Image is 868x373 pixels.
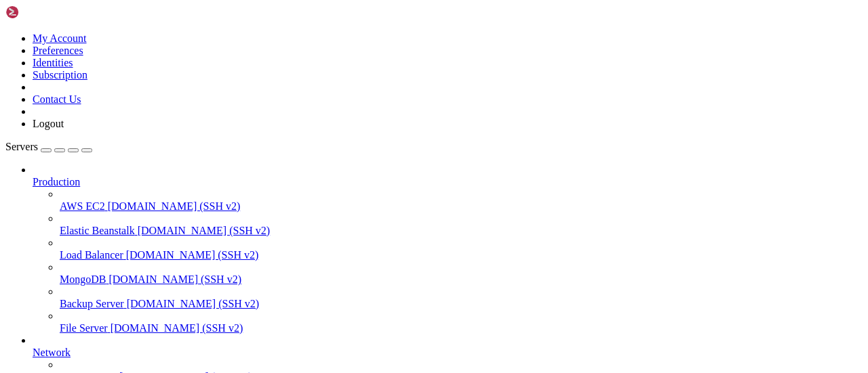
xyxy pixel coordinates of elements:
span: [DOMAIN_NAME] (SSH v2) [138,225,271,236]
a: Elastic Beanstalk [DOMAIN_NAME] (SSH v2) [60,225,863,237]
span: Production [33,176,80,188]
span: Network [33,347,71,358]
li: Load Balancer [DOMAIN_NAME] (SSH v2) [60,237,863,261]
a: MongoDB [DOMAIN_NAME] (SSH v2) [60,273,863,286]
a: Load Balancer [DOMAIN_NAME] (SSH v2) [60,249,863,261]
span: [DOMAIN_NAME] (SSH v2) [127,298,260,309]
li: Production [33,164,863,334]
span: [DOMAIN_NAME] (SSH v2) [111,322,243,334]
a: Production [33,176,863,188]
li: File Server [DOMAIN_NAME] (SSH v2) [60,310,863,334]
a: Contact Us [33,93,81,105]
a: Backup Server [DOMAIN_NAME] (SSH v2) [60,298,863,310]
li: AWS EC2 [DOMAIN_NAME] (SSH v2) [60,188,863,213]
a: Servers [5,141,92,152]
span: Servers [5,141,38,152]
img: Shellngn [5,5,83,19]
span: AWS EC2 [60,200,105,212]
a: Logout [33,118,64,129]
span: MongoDB [60,273,106,285]
span: Elastic Beanstalk [60,225,135,236]
a: File Server [DOMAIN_NAME] (SSH v2) [60,322,863,334]
a: Identities [33,57,73,68]
span: [DOMAIN_NAME] (SSH v2) [108,273,241,285]
li: Backup Server [DOMAIN_NAME] (SSH v2) [60,286,863,310]
a: Preferences [33,45,83,56]
span: Load Balancer [60,249,123,261]
a: Network [33,347,863,359]
span: Backup Server [60,298,124,309]
a: AWS EC2 [DOMAIN_NAME] (SSH v2) [60,200,863,213]
span: File Server [60,322,108,334]
a: My Account [33,32,87,44]
li: Elastic Beanstalk [DOMAIN_NAME] (SSH v2) [60,213,863,237]
a: Subscription [33,69,87,81]
span: [DOMAIN_NAME] (SSH v2) [108,200,241,212]
li: MongoDB [DOMAIN_NAME] (SSH v2) [60,261,863,286]
span: [DOMAIN_NAME] (SSH v2) [126,249,259,261]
